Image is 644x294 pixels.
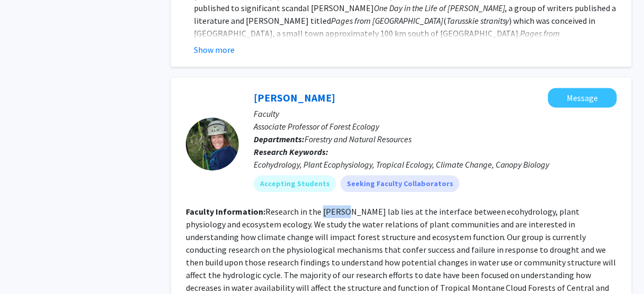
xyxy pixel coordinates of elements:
[254,134,305,145] b: Departments:
[254,108,617,121] p: Faculty
[254,147,328,158] b: Research Keywords:
[8,246,45,286] iframe: Chat
[305,134,412,145] span: Forestry and Natural Resources
[443,15,446,26] span: (
[341,176,460,192] mat-chip: Seeking Faculty Collaborators
[186,207,265,217] b: Faculty Information:
[374,3,505,13] em: One Day in the Life of [PERSON_NAME]
[254,176,336,192] mat-chip: Accepting Students
[446,15,509,26] em: Tarusskie stranitsy
[254,91,335,105] a: [PERSON_NAME]
[254,159,617,171] div: Ecohydrology, Plant Ecophysiology, Tropical Ecology, Climate Change, Canopy Biology
[254,121,617,133] p: Associate Professor of Forest Ecology
[331,15,443,26] em: Pages from [GEOGRAPHIC_DATA]
[194,44,235,57] button: Show more
[548,88,617,108] button: Message Sybil Gotsch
